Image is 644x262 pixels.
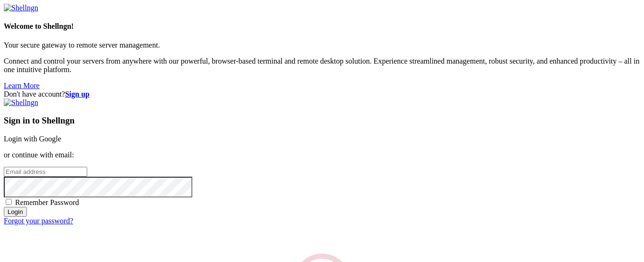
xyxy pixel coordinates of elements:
p: Your secure gateway to remote server management. [4,41,640,49]
a: Forgot your password? [4,217,73,225]
p: Connect and control your servers from anywhere with our powerful, browser-based terminal and remo... [4,57,640,74]
img: Shellngn [4,98,38,107]
input: Remember Password [6,199,12,205]
a: Login with Google [4,135,61,143]
h3: Sign in to Shellngn [4,115,640,126]
h4: Welcome to Shellngn! [4,22,640,31]
span: Remember Password [15,198,79,206]
a: Learn More [4,82,40,90]
img: Shellngn [4,4,38,12]
input: Email address [4,167,87,177]
a: Sign up [65,90,90,98]
div: Don't have account? [4,90,640,98]
p: or continue with email: [4,151,640,159]
input: Login [4,207,27,217]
